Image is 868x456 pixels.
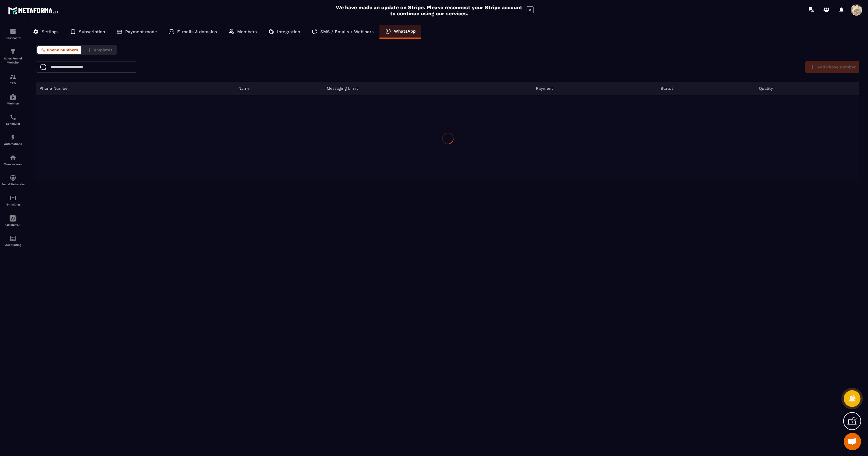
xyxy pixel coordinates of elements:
p: Subscription [79,29,105,34]
p: Integration [277,29,300,34]
a: formationformationCRM [1,69,25,89]
th: Payment [532,82,657,95]
h2: We have made an update on Stripe. Please reconnect your Stripe account to continue using our serv... [334,4,524,16]
p: Accounting [1,243,25,246]
a: formationformationDashboard [1,24,25,44]
p: Members [237,29,257,34]
img: automations [10,94,16,100]
img: formation [10,73,16,80]
p: SMS / Emails / Webinars [320,29,374,34]
th: Status [657,82,756,95]
p: Sales Funnel Website [1,57,25,65]
p: Scheduler [1,122,25,125]
span: Phone numbers [47,48,78,52]
img: automations [10,134,16,141]
th: Phone Number [36,82,235,95]
img: automations [10,154,16,161]
div: Open chat [844,433,861,450]
a: emailemailE-mailing [1,190,25,210]
p: E-mailing [1,203,25,206]
p: E-mails & domains [177,29,217,34]
a: schedulerschedulerScheduler [1,109,25,130]
img: email [10,195,16,201]
p: WhatsApp [394,29,416,34]
button: Templates [82,46,116,54]
p: Automations [1,142,25,145]
img: accountant [10,235,16,242]
img: formation [10,48,16,55]
a: Assistant AI [1,210,25,231]
a: automationsautomationsWebinar [1,89,25,109]
span: Templates [92,48,112,52]
p: Payment mode [125,29,157,34]
img: social-network [10,174,16,181]
th: Quality [755,82,859,95]
th: Name [235,82,323,95]
p: CRM [1,82,25,85]
th: Messaging Limit [323,82,532,95]
img: logo [8,5,60,16]
p: Social Networks [1,183,25,186]
a: automationsautomationsAutomations [1,130,25,150]
a: social-networksocial-networkSocial Networks [1,170,25,190]
p: Dashboard [1,36,25,40]
p: Assistant AI [1,223,25,226]
p: Settings [42,29,59,34]
img: scheduler [10,114,16,121]
a: accountantaccountantAccounting [1,231,25,251]
div: > [27,19,862,182]
img: formation [10,28,16,35]
p: Member area [1,162,25,166]
a: automationsautomationsMember area [1,150,25,170]
button: Phone numbers [37,46,81,54]
p: Webinar [1,102,25,105]
a: formationformationSales Funnel Website [1,44,25,69]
